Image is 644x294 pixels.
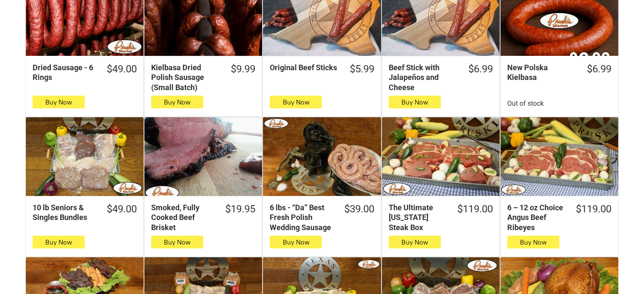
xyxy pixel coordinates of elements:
div: Dried Sausage - 6 Rings [33,63,97,82]
span: Out of stock [507,99,544,107]
button: Buy Now [389,236,441,248]
a: The Ultimate Texas Steak Box [382,117,500,195]
a: 6 lbs - “Da” Best Fresh Polish Wedding Sausage [263,117,381,195]
button: Buy Now [33,96,85,108]
div: $5.99 [350,63,374,76]
span: Buy Now [401,98,428,106]
div: Smoked, Fully Cooked Beef Brisket [151,203,215,232]
div: $6.99 [468,63,493,76]
a: $49.0010 lb Seniors & Singles Bundles [26,203,144,223]
a: $49.00Dried Sausage - 6 Rings [26,63,144,82]
div: $19.95 [225,203,255,216]
span: Buy Now [282,238,309,246]
div: $6.99 [587,63,611,76]
button: Buy Now [151,96,203,108]
span: Buy Now [164,238,191,246]
div: 6 lbs - “Da” Best Fresh Polish Wedding Sausage [270,203,334,232]
a: $9.99Kielbasa Dried Polish Sausage (Small Batch) [144,63,262,92]
div: Original Beef Sticks [270,63,339,72]
span: Buy Now [401,238,428,246]
a: $119.006 – 12 oz Choice Angus Beef Ribeyes [500,203,618,232]
span: Buy Now [45,238,72,246]
span: Buy Now [164,98,191,106]
a: 6 – 12 oz Choice Angus Beef Ribeyes [500,117,618,195]
a: $5.99Original Beef Sticks [263,63,381,76]
div: New Polska Kielbasa [507,63,577,82]
a: $19.95Smoked, Fully Cooked Beef Brisket [144,203,262,232]
a: $6.99Beef Stick with Jalapeños and Cheese [382,63,500,92]
div: The Ultimate [US_STATE] Steak Box [389,203,447,232]
div: 10 lb Seniors & Singles Bundles [33,203,97,223]
span: Buy Now [282,98,309,106]
a: Smoked, Fully Cooked Beef Brisket [144,117,262,195]
div: $9.99 [231,63,255,76]
div: $49.00 [107,63,137,76]
a: 10 lb Seniors &amp; Singles Bundles [26,117,144,195]
a: $6.99New Polska Kielbasa [500,63,618,82]
div: Beef Stick with Jalapeños and Cheese [389,63,458,92]
span: Buy Now [45,98,72,106]
div: 6 – 12 oz Choice Angus Beef Ribeyes [507,203,566,232]
button: Buy Now [389,96,441,108]
div: $119.00 [457,203,493,216]
button: Buy Now [270,96,322,108]
button: Buy Now [507,236,559,248]
button: Buy Now [270,236,322,248]
div: $119.00 [576,203,611,216]
button: Buy Now [151,236,203,248]
button: Buy Now [33,236,85,248]
a: $39.006 lbs - “Da” Best Fresh Polish Wedding Sausage [263,203,381,232]
div: $39.00 [344,203,374,216]
a: $119.00The Ultimate [US_STATE] Steak Box [382,203,500,232]
span: Buy Now [520,238,547,246]
div: $49.00 [107,203,137,216]
div: Kielbasa Dried Polish Sausage (Small Batch) [151,63,221,92]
